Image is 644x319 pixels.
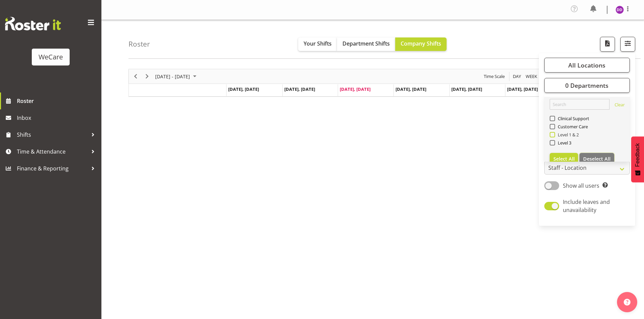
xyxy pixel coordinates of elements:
[550,153,578,165] button: Select All
[555,140,572,145] span: Level 3
[507,86,538,92] span: [DATE], [DATE]
[555,124,588,129] span: Customer Care
[128,69,617,97] div: Timeline Week of September 10, 2025
[525,72,538,81] span: Week
[483,72,506,81] button: Time Scale
[154,72,191,81] span: [DATE] - [DATE]
[615,102,625,110] a: Clear
[396,86,426,92] span: [DATE], [DATE]
[39,52,63,62] div: WeCare
[553,156,575,162] span: Select All
[17,163,88,174] span: Finance & Reporting
[525,72,539,81] button: Timeline Week
[395,37,447,51] button: Company Shifts
[451,86,482,92] span: [DATE], [DATE]
[550,99,610,110] input: Search
[342,40,390,47] span: Department Shifts
[565,81,609,89] span: 0 Departments
[624,299,630,305] img: help-xxl-2.png
[228,86,259,92] span: [DATE], [DATE]
[512,72,522,81] button: Timeline Day
[17,113,98,123] span: Inbox
[141,69,153,83] div: Next
[568,61,605,69] span: All Locations
[563,182,599,189] span: Show all users
[635,143,641,167] span: Feedback
[128,40,150,48] h4: Roster
[616,6,624,14] img: demi-dumitrean10946.jpg
[143,72,152,81] button: Next
[5,17,61,30] img: Rosterit website logo
[337,37,395,51] button: Department Shifts
[298,37,337,51] button: Your Shifts
[17,96,98,106] span: Roster
[555,132,579,137] span: Level 1 & 2
[131,72,140,81] button: Previous
[284,86,315,92] span: [DATE], [DATE]
[544,78,630,93] button: 0 Departments
[483,72,505,81] span: Time Scale
[401,40,441,47] span: Company Shifts
[620,37,635,52] button: Filter Shifts
[340,86,371,92] span: [DATE], [DATE]
[154,72,199,81] button: September 08 - 14, 2025
[512,72,522,81] span: Day
[583,156,611,162] span: Deselect All
[631,136,644,182] button: Feedback - Show survey
[544,58,630,73] button: All Locations
[130,69,141,83] div: Previous
[563,198,610,214] span: Include leaves and unavailability
[17,130,88,140] span: Shifts
[304,40,332,47] span: Your Shifts
[17,147,88,157] span: Time & Attendance
[555,116,590,121] span: Clinical Support
[579,153,614,165] button: Deselect All
[600,37,615,52] button: Download a PDF of the roster according to the set date range.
